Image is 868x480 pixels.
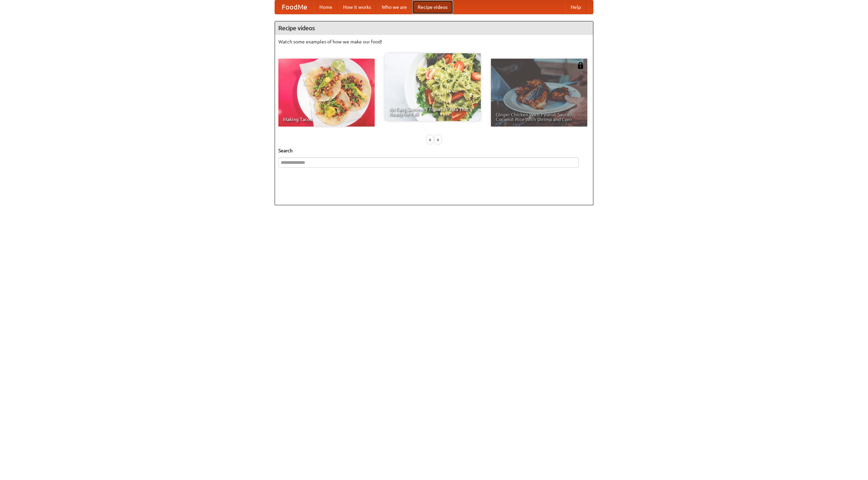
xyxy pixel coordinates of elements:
p: Watch some examples of how we make our food! [278,38,590,45]
h5: Search [278,147,590,154]
a: Home [314,0,338,14]
a: How it works [338,0,376,14]
span: An Easy, Summery Tomato Pasta That's Ready for Fall [389,107,476,116]
a: Help [565,0,586,14]
a: Who we are [376,0,412,14]
a: FoodMe [275,0,314,14]
span: Making Tacos [283,117,370,122]
h4: Recipe videos [275,21,593,35]
a: Making Tacos [278,59,375,127]
img: 483408.png [577,62,584,69]
div: « [427,135,433,144]
a: An Easy, Summery Tomato Pasta That's Ready for Fall [384,53,481,121]
div: » [435,135,441,144]
a: Recipe videos [412,0,453,14]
